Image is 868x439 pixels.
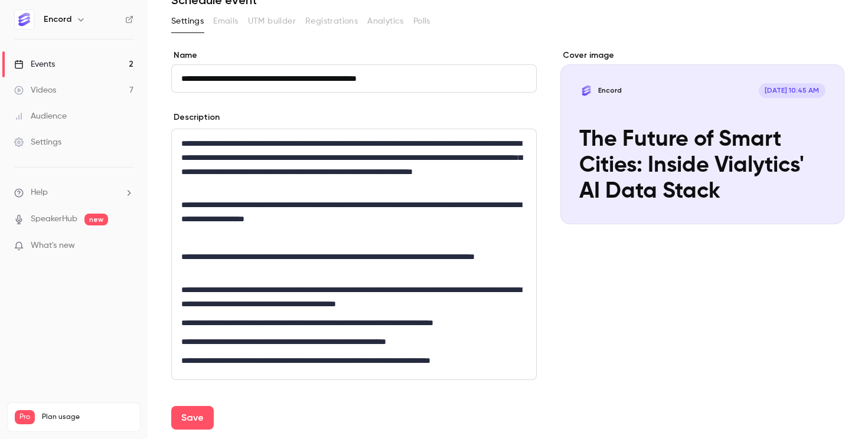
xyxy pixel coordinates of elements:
[44,14,71,25] h6: Encord
[31,186,48,199] span: Help
[14,110,67,122] div: Audience
[171,112,220,123] label: Description
[42,412,133,422] span: Plan usage
[248,15,296,28] span: UTM builder
[413,15,430,28] span: Polls
[15,410,35,424] span: Pro
[213,15,238,28] span: Emails
[14,186,133,199] li: help-dropdown-opener
[84,214,108,225] span: new
[172,129,536,379] div: editor
[171,129,537,380] section: description
[14,84,56,96] div: Videos
[171,406,214,430] button: Save
[14,58,55,70] div: Events
[15,10,34,29] img: Encord
[560,50,844,224] section: Cover image
[171,50,537,61] label: Name
[14,136,61,148] div: Settings
[31,213,77,225] a: SpeakerHub
[31,240,75,252] span: What's new
[119,241,133,251] iframe: Noticeable Trigger
[560,50,844,61] label: Cover image
[171,12,204,31] button: Settings
[367,15,404,28] span: Analytics
[305,15,358,28] span: Registrations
